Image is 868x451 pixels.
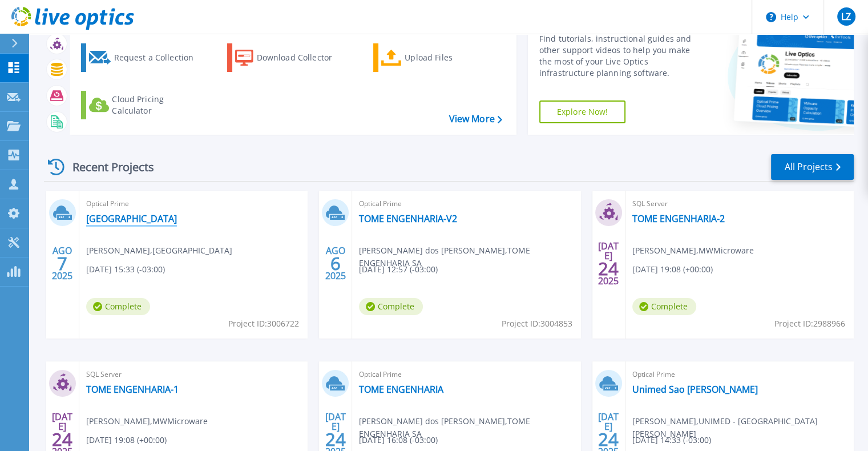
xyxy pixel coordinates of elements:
[330,259,341,268] span: 6
[325,243,346,284] div: AGO 2025
[228,317,299,330] span: Project ID: 3006722
[359,244,580,269] span: [PERSON_NAME] dos [PERSON_NAME] , TOME ENGENHARIA SA
[771,154,854,180] a: All Projects
[325,434,346,444] span: 24
[598,264,619,273] span: 24
[359,434,438,446] span: [DATE] 16:08 (-03:00)
[373,43,500,72] a: Upload Files
[86,368,301,381] span: SQL Server
[359,213,457,224] a: TOME ENGENHARIA-V2
[632,263,713,276] span: [DATE] 19:08 (+00:00)
[632,434,711,446] span: [DATE] 14:33 (-03:00)
[632,244,754,257] span: [PERSON_NAME] , MWMicroware
[257,46,348,69] div: Download Collector
[359,298,423,315] span: Complete
[52,434,72,444] span: 24
[359,415,580,440] span: [PERSON_NAME] dos [PERSON_NAME] , TOME ENGENHARIA SA
[632,213,725,224] a: TOME ENGENHARIA-2
[86,298,150,315] span: Complete
[81,91,208,119] a: Cloud Pricing Calculator
[632,298,696,315] span: Complete
[359,198,574,210] span: Optical Prime
[86,213,177,224] a: [GEOGRAPHIC_DATA]
[449,114,502,124] a: View More
[598,434,619,444] span: 24
[81,43,208,72] a: Request a Collection
[227,43,354,72] a: Download Collector
[359,368,574,381] span: Optical Prime
[86,415,208,428] span: [PERSON_NAME] , MWMicroware
[632,198,847,210] span: SQL Server
[539,33,703,79] div: Find tutorials, instructional guides and other support videos to help you make the most of your L...
[51,243,73,284] div: AGO 2025
[86,263,165,276] span: [DATE] 15:33 (-03:00)
[112,94,203,116] div: Cloud Pricing Calculator
[405,46,496,69] div: Upload Files
[632,368,847,381] span: Optical Prime
[86,198,301,210] span: Optical Prime
[841,12,851,21] span: LZ
[502,317,572,330] span: Project ID: 3004853
[539,100,626,123] a: Explore Now!
[597,243,619,284] div: [DATE] 2025
[86,384,179,395] a: TOME ENGENHARIA-1
[44,153,169,181] div: Recent Projects
[114,46,205,69] div: Request a Collection
[632,384,758,395] a: Unimed Sao [PERSON_NAME]
[359,263,438,276] span: [DATE] 12:57 (-03:00)
[359,384,443,395] a: TOME ENGENHARIA
[86,244,232,257] span: [PERSON_NAME] , [GEOGRAPHIC_DATA]
[86,434,167,446] span: [DATE] 19:08 (+00:00)
[774,317,845,330] span: Project ID: 2988966
[632,415,854,440] span: [PERSON_NAME] , UNIMED - [GEOGRAPHIC_DATA][PERSON_NAME]
[57,259,67,268] span: 7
